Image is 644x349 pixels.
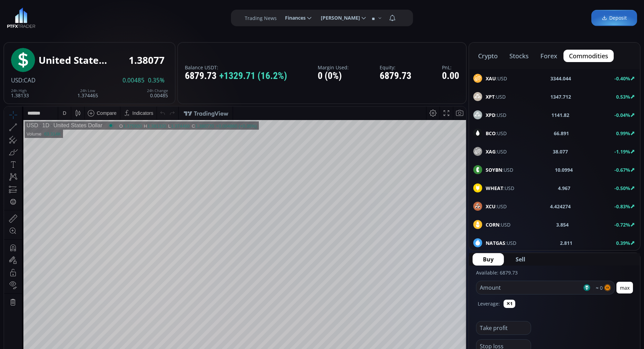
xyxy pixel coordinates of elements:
[147,89,168,93] div: 24h Change
[6,92,12,99] div: 
[16,258,19,267] div: Hide Drawings Toolbar
[92,274,103,287] div: Go to
[384,278,417,283] span: 14:05:34 (UTC)
[486,203,507,210] span: :USD
[616,240,630,246] b: 0.39%
[318,71,349,81] div: 0 (0%)
[555,166,573,173] b: 10.0994
[558,185,571,192] b: 4.967
[486,75,507,82] span: :USD
[486,148,496,155] b: XAG
[68,278,73,283] div: 5d
[614,185,630,191] b: -0.50%
[45,16,98,22] div: United States Dollar
[93,4,113,9] div: Compare
[614,75,630,82] b: -0.40%
[486,111,506,119] span: :USD
[22,76,35,84] span: :CAD
[486,240,505,246] b: NATGAS
[212,17,253,22] div: +0.004860 (+0.35%)
[535,50,563,62] button: forex
[616,93,630,100] b: 0.53%
[486,148,507,155] span: :USD
[614,112,630,118] b: -0.04%
[483,255,494,263] span: Buy
[164,17,167,22] div: L
[591,10,637,26] a: Deposit
[447,274,461,287] div: Toggle Auto Scale
[316,11,360,25] span: [PERSON_NAME]
[476,269,518,276] label: Available: 6879.73
[486,75,496,82] b: XAU
[25,278,30,283] div: 5y
[486,130,507,137] span: :USD
[486,185,503,191] b: WHEAT
[505,253,536,266] button: Sell
[22,25,37,30] div: Volume
[486,167,502,173] b: SOYBN
[442,65,459,70] label: PnL:
[140,17,143,22] div: H
[148,77,165,83] span: 0.35%
[486,130,496,137] b: BCO
[563,50,614,62] button: commodities
[614,167,630,173] b: -0.67%
[245,14,277,22] label: Trading News
[280,11,306,25] span: Finances
[11,76,22,84] span: USD
[602,14,627,22] span: Deposit
[380,71,411,81] div: 6879.73
[78,89,98,93] div: 24h Low
[104,16,110,22] div: Market open
[426,274,435,287] div: Toggle Percentage
[560,239,572,247] b: 2.811
[22,16,34,22] div: USD
[504,300,515,308] button: ✕1
[614,221,630,228] b: -0.72%
[380,65,411,70] label: Equity:
[11,89,29,98] div: 1.38133
[45,278,51,283] div: 3m
[381,274,419,287] button: 14:05:34 (UTC)
[318,65,349,70] label: Margin Used:
[550,75,571,82] b: 3344.044
[486,221,499,228] b: CORN
[59,4,62,9] div: D
[614,148,630,155] b: -1.19%
[486,93,506,100] span: :USD
[593,284,603,291] span: ≈ 0
[115,17,119,22] div: O
[550,203,571,210] b: 4.424274
[143,17,162,22] div: 1.381320
[504,50,534,62] button: stocks
[486,203,496,210] b: XCU
[449,278,458,283] div: auto
[551,93,571,100] b: 1347.712
[78,278,83,283] div: 1d
[486,112,495,118] b: XPD
[147,89,168,98] div: 0.00485
[185,65,287,70] label: Balance USDT:
[35,278,40,283] div: 1y
[11,89,29,93] div: 24h High
[128,4,149,9] div: Indicators
[191,17,210,22] div: 1.380770
[442,71,459,81] div: 0.00
[478,300,500,307] label: Leverage:
[516,255,525,263] span: Sell
[219,71,287,81] span: +1329.71 (16.2%)
[553,148,568,155] b: 38.077
[123,77,145,83] span: 0.00485
[486,166,513,173] span: :USD
[7,8,35,28] img: LOGO
[34,16,45,22] div: 1D
[486,239,516,247] span: :USD
[556,221,569,228] b: 3.854
[56,278,63,283] div: 1m
[551,111,569,119] b: 1141.82
[188,17,191,22] div: C
[119,17,138,22] div: 1.375920
[78,89,98,98] div: 1.374465
[185,71,287,81] div: 6879.73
